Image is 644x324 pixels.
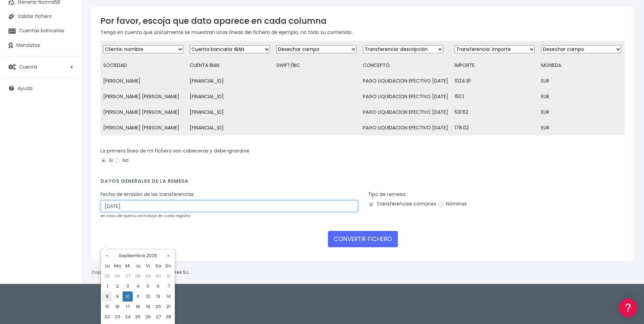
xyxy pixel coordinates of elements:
td: PAGO LIQUIDACION EFECTIVO [DATE] [360,89,452,105]
td: [FINANCIAL_ID] [187,89,274,105]
th: Do [163,261,173,271]
td: MONEDA [538,58,625,73]
td: [FINANCIAL_ID] [187,120,274,136]
a: Validar fichero [3,10,78,24]
th: Mi [123,261,133,271]
a: Problemas habituales [7,96,129,107]
td: 25 [133,312,143,322]
p: Tenga en cuenta que únicamente se muestran unas líneas del fichero de ejemplo, no todo su contenido. [100,29,625,36]
td: 29 [143,271,153,281]
td: 178.02 [452,120,538,136]
th: Septiembre 2025 [112,251,163,261]
td: [FINANCIAL_ID] [187,105,274,120]
th: « [102,251,112,261]
td: 21 [163,302,173,312]
td: 11 [133,291,143,302]
td: PAGO LIQUIDACION EFECTIVO [DATE] [360,120,452,136]
td: 30 [153,271,163,281]
td: 9 [112,291,123,302]
td: 27 [153,312,163,322]
td: 22 [102,312,112,322]
td: CUENTA IBAN [187,58,274,73]
label: No [114,157,129,164]
th: Sa [153,261,163,271]
td: SOCIEDAD [100,58,187,73]
label: Transferencias comúnes [368,200,436,208]
div: Convertir ficheros [7,75,129,82]
button: Contáctanos [7,182,129,194]
a: Formatos [7,86,129,96]
a: API [7,174,129,184]
td: EUR [538,105,625,120]
td: [PERSON_NAME] [100,73,187,89]
td: CONCEPTO [360,58,452,73]
td: SWIFT/BIC [274,58,360,73]
small: en caso de que no se incluya en cada registro [100,213,190,218]
td: 5 [143,281,153,291]
a: Cuentas bancarias [3,24,78,38]
td: 19 [143,302,153,312]
label: Fecha de emisión de las transferencias [100,191,194,198]
td: 3 [123,281,133,291]
th: Ju [133,261,143,271]
th: Vi [143,261,153,271]
td: 7 [163,281,173,291]
a: Información general [7,58,129,68]
button: CONVERTIR FICHERO [328,231,398,247]
td: 14 [163,291,173,302]
td: PAGO LIQUIDACION EFECTIVO [DATE] [360,105,452,120]
h3: Por favor, escoja que dato aparece en cada columna [100,16,625,26]
td: 12 [143,291,153,302]
th: Lu [102,261,112,271]
p: Copyright © 2025 . [92,269,190,276]
a: Mandatos [3,38,78,53]
td: 13 [153,291,163,302]
td: 2 [112,281,123,291]
td: 17 [123,302,133,312]
td: [PERSON_NAME] [PERSON_NAME] [100,120,187,136]
label: Nóminas [438,200,467,208]
a: General [7,146,129,156]
td: EUR [538,73,625,89]
a: Perfiles de empresas [7,118,129,128]
a: Videotutoriales [7,107,129,118]
td: [FINANCIAL_ID] [187,73,274,89]
div: Programadores [7,163,129,169]
td: PAGO LIQUIDACION EFECTIVO [DATE] [360,73,452,89]
label: Tipo de remesa [368,191,405,198]
div: Información general [7,47,129,54]
label: La primera línea de mi fichero son cabeceras y debe ignorarse [100,147,250,155]
td: EUR [538,120,625,136]
td: 28 [133,271,143,281]
td: 15 [102,302,112,312]
td: 16 [112,302,123,312]
td: 1 [102,281,112,291]
label: Si [100,157,113,164]
h4: Datos generales de la remesa [100,178,625,187]
td: IMPORTE [452,58,538,73]
td: 23 [112,312,123,322]
td: 531.62 [452,105,538,120]
td: 10 [123,291,133,302]
div: Facturación [7,135,129,141]
td: 28 [163,312,173,322]
td: 150.1 [452,89,538,105]
td: 4 [133,281,143,291]
span: Ayuda [18,85,33,92]
th: » [163,251,173,261]
th: Ma [112,261,123,271]
td: [PERSON_NAME] [PERSON_NAME] [100,89,187,105]
td: 24 [123,312,133,322]
td: 25 [102,271,112,281]
td: 27 [123,271,133,281]
td: [PERSON_NAME] [PERSON_NAME] [100,105,187,120]
td: 1024.91 [452,73,538,89]
span: Cuenta [19,63,37,70]
td: 20 [153,302,163,312]
td: 18 [133,302,143,312]
td: 26 [112,271,123,281]
td: EUR [538,89,625,105]
a: POWERED BY ENCHANT [93,196,131,202]
td: 8 [102,291,112,302]
td: 26 [143,312,153,322]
